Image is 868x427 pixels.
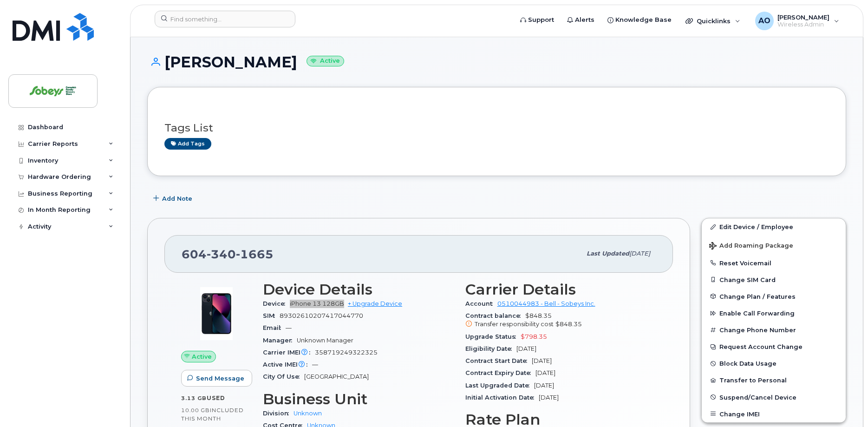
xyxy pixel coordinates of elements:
span: Unknown Manager [297,337,353,344]
span: 10.00 GB [181,407,210,414]
span: Add Roaming Package [709,242,793,251]
span: Add Note [162,194,192,203]
span: Upgrade Status [465,333,521,340]
h3: Tags List [164,122,829,134]
span: 340 [207,247,236,261]
span: Send Message [196,374,244,383]
button: Reset Voicemail [702,255,846,271]
button: Block Data Usage [702,355,846,372]
button: Send Message [181,370,252,387]
span: $798.35 [521,333,547,340]
button: Change SIM Card [702,271,846,288]
span: Active IMEI [263,361,312,368]
span: $848.35 [465,312,657,329]
small: Active [307,56,344,66]
a: + Upgrade Device [348,300,402,307]
button: Request Account Change [702,338,846,355]
span: Email [263,324,286,331]
a: Add tags [164,138,211,150]
span: [DATE] [535,369,555,376]
span: 1665 [236,247,274,261]
span: City Of Use [263,373,304,380]
h3: Business Unit [263,391,454,407]
span: Last Upgraded Date [465,382,534,389]
span: 89302610207417044770 [280,312,363,319]
img: image20231002-3703462-1ig824h.jpeg [189,286,244,342]
button: Change Phone Number [702,322,846,338]
span: [DATE] [629,250,650,257]
a: Edit Device / Employee [702,218,846,235]
a: Unknown [294,410,322,417]
span: Initial Activation Date [465,394,539,401]
span: Enable Call Forwarding [719,310,795,317]
span: Manager [263,337,297,344]
span: Active [192,352,212,361]
span: Contract Expiry Date [465,369,535,376]
h1: [PERSON_NAME] [147,54,846,70]
span: used [207,394,225,401]
span: 358719249322325 [315,349,378,356]
a: 0510044983 - Bell - Sobeys Inc. [497,300,595,307]
span: [DATE] [532,357,552,364]
span: Contract Start Date [465,357,532,364]
button: Suspend/Cancel Device [702,389,846,406]
span: [DATE] [539,394,559,401]
h3: Carrier Details [465,281,657,298]
span: Eligibility Date [465,345,516,352]
span: Transfer responsibility cost [475,321,554,328]
button: Add Note [147,190,200,207]
span: — [312,361,318,368]
span: iPhone 13 128GB [290,300,344,307]
span: Contract balance [465,312,525,319]
button: Add Roaming Package [702,236,846,255]
span: Change Plan / Features [719,293,796,300]
span: 3.13 GB [181,395,207,401]
span: Carrier IMEI [263,349,315,356]
span: [DATE] [516,345,536,352]
span: Suspend/Cancel Device [719,394,796,401]
span: $848.35 [555,321,582,328]
button: Enable Call Forwarding [702,305,846,322]
span: included this month [181,407,244,422]
button: Transfer to Personal [702,372,846,388]
span: Device [263,300,290,307]
span: 604 [182,247,274,261]
span: SIM [263,312,280,319]
h3: Device Details [263,281,454,298]
span: [GEOGRAPHIC_DATA] [304,373,369,380]
button: Change IMEI [702,406,846,422]
span: — [286,324,292,331]
span: [DATE] [534,382,554,389]
span: Last updated [587,250,629,257]
span: Account [465,300,497,307]
span: Division [263,410,294,417]
button: Change Plan / Features [702,288,846,305]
